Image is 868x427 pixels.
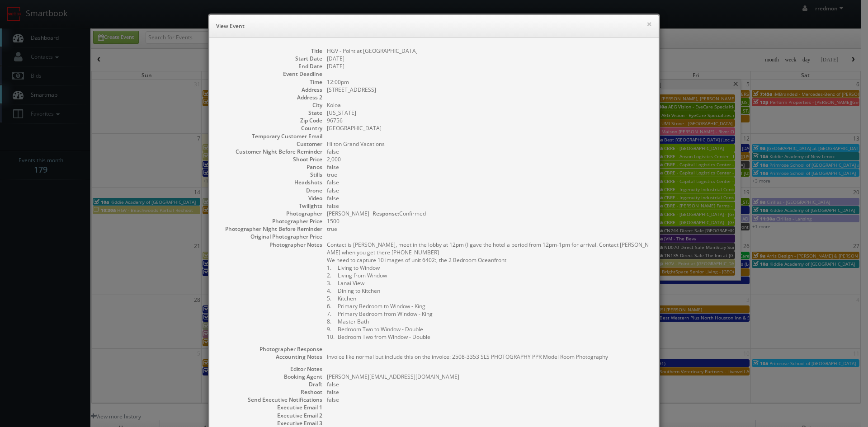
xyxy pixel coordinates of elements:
[327,171,650,178] dd: true
[327,62,650,70] dd: [DATE]
[327,178,650,186] dd: false
[218,171,322,178] dt: Stills
[218,241,322,249] dt: Photographer Notes
[218,155,322,163] dt: Shoot Price
[327,55,650,62] dd: [DATE]
[327,47,650,55] dd: HGV - Point at [GEOGRAPHIC_DATA]
[327,117,650,124] dd: 96756
[218,365,322,373] dt: Editor Notes
[327,155,650,163] dd: 2,000
[327,78,650,86] dd: 12:00pm
[327,163,650,171] dd: false
[218,194,322,202] dt: Video
[218,94,322,101] dt: Address 2
[218,55,322,62] dt: Start Date
[327,187,650,194] dd: false
[327,241,650,341] pre: Contact is [PERSON_NAME], meet in the lobby at 12pm (I gave the hotel a period from 12pm-1pm for ...
[218,419,322,427] dt: Executive Email 3
[218,117,322,124] dt: Zip Code
[218,345,322,353] dt: Photographer Response
[327,194,650,202] dd: false
[646,21,652,27] button: ×
[218,373,322,380] dt: Booking Agent
[327,388,650,396] dd: false
[327,373,650,380] dd: [PERSON_NAME][EMAIL_ADDRESS][DOMAIN_NAME]
[218,202,322,210] dt: Twilights
[327,210,650,217] dd: [PERSON_NAME] - Confirmed
[218,78,322,86] dt: Time
[218,62,322,70] dt: End Date
[218,132,322,140] dt: Temporary Customer Email
[218,101,322,109] dt: City
[218,109,322,117] dt: State
[327,225,650,233] dd: true
[218,396,322,404] dt: Send Executive Notifications
[218,187,322,194] dt: Drone
[216,22,652,31] h6: View Event
[373,210,399,217] b: Response:
[327,148,650,155] dd: false
[327,380,650,388] dd: false
[327,396,650,404] dd: false
[327,109,650,117] dd: [US_STATE]
[327,217,650,225] dd: 1500
[327,140,650,148] dd: Hilton Grand Vacations
[327,101,650,109] dd: Koloa
[218,47,322,55] dt: Title
[218,380,322,388] dt: Draft
[218,163,322,171] dt: Panos
[327,86,650,94] dd: [STREET_ADDRESS]
[218,217,322,225] dt: Photographer Price
[218,225,322,233] dt: Photographer Night Before Reminder
[218,124,322,132] dt: Country
[218,148,322,155] dt: Customer Night Before Reminder
[218,404,322,411] dt: Executive Email 1
[218,233,322,240] dt: Original Photographer Price
[327,124,650,132] dd: [GEOGRAPHIC_DATA]
[218,412,322,419] dt: Executive Email 2
[327,353,650,361] pre: Invoice like normal but include this on the invoice: 2508-3353 SLS PHOTOGRAPHY PPR Model Room Pho...
[218,86,322,94] dt: Address
[218,140,322,148] dt: Customer
[218,388,322,396] dt: Reshoot
[218,210,322,217] dt: Photographer
[218,70,322,78] dt: Event Deadline
[218,178,322,186] dt: Headshots
[327,202,650,210] dd: false
[218,353,322,361] dt: Accounting Notes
